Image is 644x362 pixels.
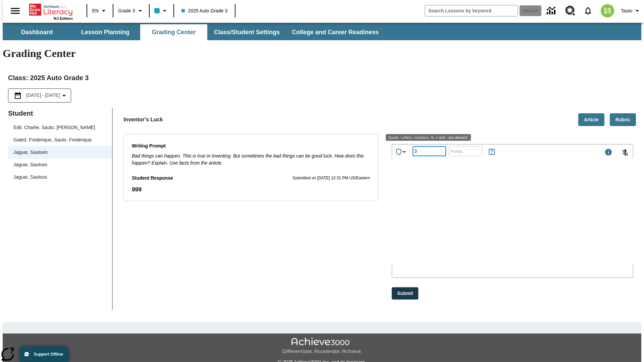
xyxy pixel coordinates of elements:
a: Home [29,3,73,16]
a: Data Center [543,2,561,20]
p: Teacher Feedback [392,134,633,141]
div: Grade: Letters, numbers, %, + and - are allowed. [413,146,446,156]
div: Edit. Charlie, Sauto. [PERSON_NAME] [8,121,112,134]
button: Class/Student Settings [209,24,285,40]
button: Select a new avatar [597,2,618,19]
button: Submit [392,287,418,300]
button: Grading Center [140,24,207,40]
div: Jaguar, Sautoes [8,159,112,171]
button: Open side menu [5,1,25,21]
p: Student Response [132,185,370,193]
button: Lesson Planning [72,24,139,40]
span: Jaguar, Sautoes [13,161,107,168]
span: Tauto [621,7,632,14]
div: Gated. Frederique, Sauto. Frederique [8,134,112,146]
button: Support Offline [20,347,68,362]
input: search field [425,5,518,16]
span: Support Offline [34,352,63,357]
div: Jaguar, Sautoss [8,171,112,183]
p: ggg [132,185,370,193]
div: SubNavbar [3,24,385,40]
div: Maximum 1000 characters Press Escape to exit toolbar and use left and right arrow keys to access ... [604,148,612,158]
span: [DATE] - [DATE] [26,92,60,99]
button: Grade: Grade 3, Select a grade [115,5,147,17]
a: Resource Center, Will open in new tab [561,2,579,20]
button: Click to activate and allow voice recognition [617,145,633,161]
div: Points: Must be equal to or less than 25. [449,146,482,156]
p: Student Response [132,175,173,182]
span: Gated. Frederique, Sauto. Frederique [13,136,107,143]
p: UoUflE [3,5,98,11]
p: Submitted on [DATE] 12:31 PM US/Eastern [292,175,370,182]
button: College and Career Readiness [286,24,384,40]
img: Achieve3000 Differentiate Accelerate Achieve [282,338,362,355]
div: Grade: Letters, numbers, %, + and - are allowed. [386,134,471,141]
input: Grade: Letters, numbers, %, + and - are allowed. [413,142,446,160]
button: Article, Will open in new tab [578,113,604,126]
p: Writing Prompt [132,142,370,150]
img: avatar image [601,4,614,17]
button: Achievements [392,145,411,159]
span: NJ Edition [54,16,73,20]
body: Type your response here. [3,5,98,11]
p: Inventor's Luck [123,116,163,124]
button: Profile/Settings [618,5,644,17]
span: Edit. Charlie, Sauto. [PERSON_NAME] [13,124,107,131]
p: Bad things can happen. This is true in inventing. But sometimes the bad things can be good luck. ... [132,153,370,167]
div: Home [29,2,73,20]
span: Jaguar, Sautoss [13,174,107,181]
input: Points: Must be equal to or less than 25. [449,142,482,160]
a: Notifications [579,2,597,19]
button: Rubric, Will open in new tab [610,113,636,126]
button: Language: EN, Select a language [89,5,111,17]
h2: Class : 2025 Auto Grade 3 [8,72,636,83]
button: Class color is light blue. Change class color [152,5,171,17]
button: Select the date range menu item [11,92,68,100]
button: Rules for Earning Points and Achievements, Will open in new tab [485,145,498,159]
h1: Grading Center [3,47,641,60]
div: Jaguar, Sautoen [8,146,112,159]
svg: Collapse Date Range Filter [60,92,68,100]
button: Dashboard [3,24,70,40]
span: EN [92,7,99,14]
span: Grade 3 [118,7,135,14]
div: SubNavbar [3,23,641,40]
span: Jaguar, Sautoen [13,149,107,156]
span: 2025 Auto Grade 3 [181,7,228,14]
p: Student [8,108,112,119]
